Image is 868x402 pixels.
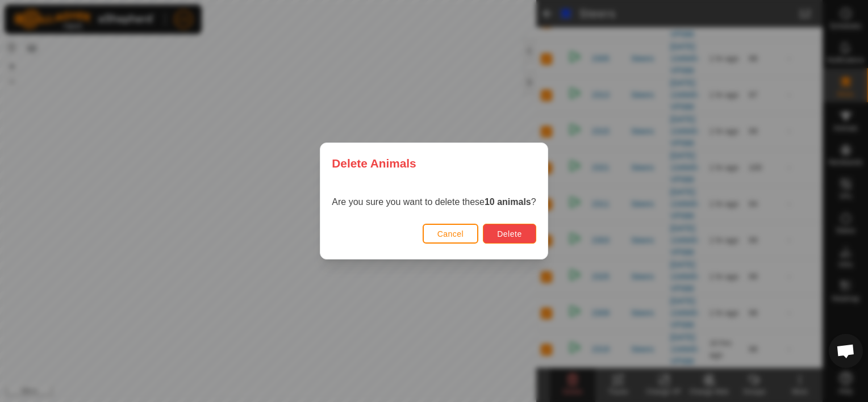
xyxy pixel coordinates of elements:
span: Are you sure you want to delete these ? [332,197,536,207]
span: Cancel [437,229,464,238]
strong: 10 animals [485,197,531,207]
button: Delete [483,224,536,244]
button: Cancel [423,224,479,244]
div: Open chat [829,334,863,368]
div: Delete Animals [320,143,547,183]
span: Delete [497,229,521,238]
